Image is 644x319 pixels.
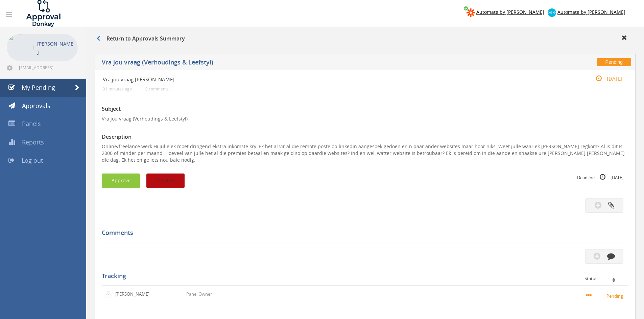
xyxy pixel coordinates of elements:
[102,230,623,236] h5: Comments
[22,119,41,128] span: Panels
[585,276,623,281] div: Status
[22,102,50,110] span: Approvals
[146,174,185,188] button: Decline
[102,273,623,280] h5: Tracking
[115,291,154,297] p: [PERSON_NAME]
[102,143,628,163] p: Online/freelance werk Hi julle ek moet dringend ekstra inkomste kry. Ek het al vir al die remote ...
[103,86,132,91] small: 31 minutes ago
[102,106,628,112] h3: Subject
[186,291,212,297] p: Panel Owner
[476,9,544,15] span: Automate by [PERSON_NAME]
[586,292,625,299] small: Pending
[37,39,74,56] p: [PERSON_NAME]
[577,174,623,181] small: Deadline [DATE]
[22,138,44,146] span: Reports
[102,174,140,188] button: Approve
[19,65,76,70] span: [EMAIL_ADDRESS][DOMAIN_NAME]
[102,115,628,122] p: Vra jou vraag (Verhoudings & Leefstyl)
[102,134,628,140] h3: Description
[22,156,43,164] span: Log out
[22,83,55,91] span: My Pending
[597,58,631,66] span: Pending
[589,75,622,82] small: [DATE]
[145,86,172,91] small: 0 comments...
[103,77,540,82] h4: Vra jou vraag [PERSON_NAME]
[102,59,472,68] h5: Vra jou vraag (Verhoudings & Leefstyl)
[96,36,185,42] h3: Return to Approvals Summary
[548,8,556,17] img: xero-logo.png
[467,8,475,17] img: zapier-logomark.png
[105,291,115,298] img: user-icon.png
[557,9,625,15] span: Automate by [PERSON_NAME]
